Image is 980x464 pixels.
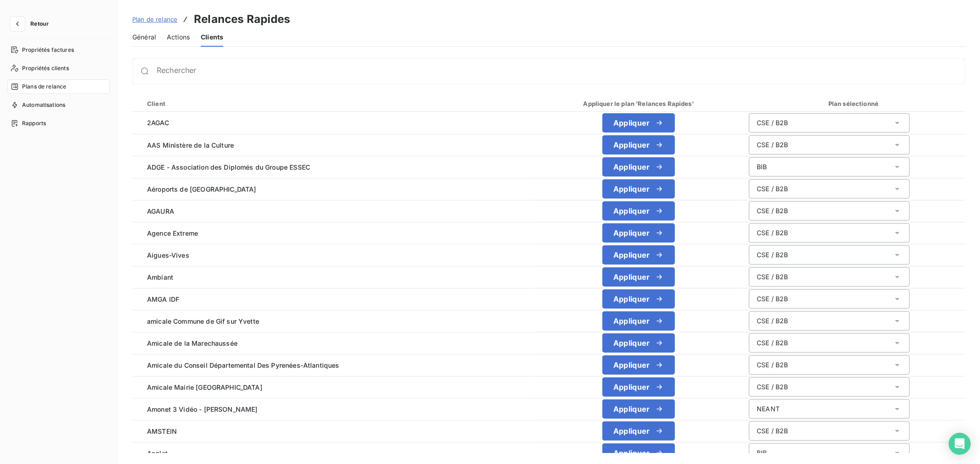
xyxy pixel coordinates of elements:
[22,101,65,109] span: Automatisations
[602,377,675,397] button: Appliquer
[544,99,734,108] div: Appliquer le plan 'Relances Rapides'
[132,33,156,42] span: Général
[751,99,958,108] div: Plan sélectionné
[757,184,788,193] div: CSE / B2B
[140,404,528,414] span: Amonet 3 Vidéo - [PERSON_NAME]
[602,443,675,463] button: Appliquer
[7,61,110,76] a: Propriétés clients
[602,201,675,221] button: Appliquer
[132,16,177,23] span: Plan de relance
[132,15,177,24] a: Plan de relance
[757,404,780,414] div: NEANT
[140,140,528,150] span: AAS Ministère de la Culture
[22,83,66,91] span: Plans de relance
[7,43,110,57] a: Propriétés factures
[157,66,965,76] input: placeholder
[167,33,190,42] span: Actions
[140,250,528,260] span: Aigues-Vives
[7,98,110,112] a: Automatisations
[757,294,788,304] div: CSE / B2B
[757,360,788,370] div: CSE / B2B
[140,162,528,172] span: ADGE - Association des Diplomés du Groupe ESSEC
[140,272,528,282] span: Ambiant
[602,355,675,375] button: Appliquer
[602,245,675,265] button: Appliquer
[140,360,528,370] span: Amicale du Conseil Départemental Des Pyrenées-Atlantiques
[201,33,223,42] span: Clients
[757,448,767,458] div: BIB
[602,399,675,419] button: Appliquer
[602,179,675,199] button: Appliquer
[140,294,528,304] span: AMGA IDF
[757,140,788,149] div: CSE / B2B
[602,289,675,309] button: Appliquer
[757,272,788,282] div: CSE / B2B
[602,333,675,353] button: Appliquer
[602,267,675,287] button: Appliquer
[602,135,675,155] button: Appliquer
[757,206,788,215] div: CSE / B2B
[757,250,788,260] div: CSE / B2B
[140,228,528,238] span: Agence Extreme
[140,426,528,436] span: AMSTEIN
[602,223,675,243] button: Appliquer
[30,21,49,27] span: Retour
[757,316,788,326] div: CSE / B2B
[7,79,110,94] a: Plans de relance
[142,99,528,108] div: Client
[757,162,767,171] div: BIB
[140,206,528,216] span: AGAURA
[757,382,788,392] div: CSE / B2B
[140,448,528,458] span: Anglet
[757,118,788,127] div: CSE / B2B
[140,184,528,194] span: Aéroports de [GEOGRAPHIC_DATA]
[602,157,675,177] button: Appliquer
[22,64,69,72] span: Propriétés clients
[140,338,528,348] span: Amicale de la Marechaussée
[22,119,46,127] span: Rapports
[602,421,675,441] button: Appliquer
[757,426,788,436] div: CSE / B2B
[22,46,74,54] span: Propriétés factures
[194,11,290,28] h3: Relances Rapides
[7,17,56,31] button: Retour
[140,316,528,326] span: amicale Commune de Gif sur Yvette
[757,228,788,238] div: CSE / B2B
[602,311,675,331] button: Appliquer
[602,113,675,133] button: Appliquer
[949,433,971,455] div: Open Intercom Messenger
[7,116,110,131] a: Rapports
[757,338,788,348] div: CSE / B2B
[140,382,528,392] span: Amicale Mairie [GEOGRAPHIC_DATA]
[140,118,528,127] span: 2AGAC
